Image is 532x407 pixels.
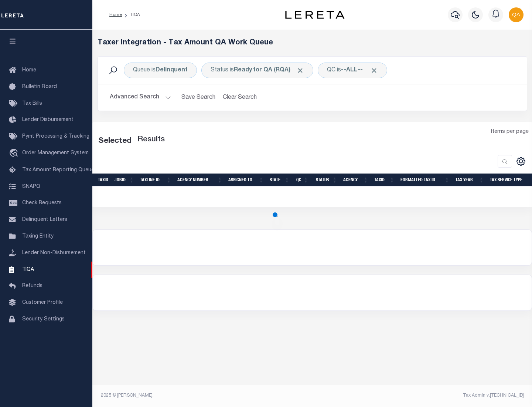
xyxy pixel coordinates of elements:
[98,38,527,47] h5: Taxer Integration - Tax Amount QA Work Queue
[22,267,34,272] span: TIQA
[22,117,74,122] span: Lender Disbursement
[22,101,42,106] span: Tax Bills
[22,234,54,239] span: Taxing Entity
[95,174,112,186] th: TaxID
[110,90,171,105] button: Advanced Search
[22,84,57,90] span: Bulletin Board
[112,174,137,186] th: JobID
[318,63,387,78] div: Click to Edit
[234,67,304,73] b: Ready for QA (RQA)
[174,174,225,186] th: Agency Number
[285,11,344,19] img: logo-dark.svg
[9,149,21,158] i: travel_explore
[341,67,363,73] b: --ALL--
[177,90,220,105] button: Save Search
[124,63,197,78] div: Click to Edit
[98,135,132,147] div: Selected
[22,184,40,189] span: SNAPQ
[311,174,340,186] th: Status
[453,174,487,186] th: Tax Year
[220,90,260,105] button: Clear Search
[22,151,89,156] span: Order Management System
[509,7,524,22] img: svg+xml;base64,PHN2ZyB4bWxucz0iaHR0cDovL3d3dy53My5vcmcvMjAwMC9zdmciIHBvaW50ZXItZXZlbnRzPSJub25lIi...
[371,174,398,186] th: TaxID
[22,168,94,173] span: Tax Amount Reporting Queue
[22,201,62,206] span: Check Requests
[340,174,371,186] th: Agency
[267,174,293,186] th: State
[398,174,453,186] th: Formatted Tax ID
[491,128,529,136] span: Items per page
[318,392,524,399] div: Tax Admin v.[TECHNICAL_ID]
[22,300,63,305] span: Customer Profile
[22,250,86,256] span: Lender Non-Disbursement
[156,67,188,73] b: Delinquent
[22,68,36,73] span: Home
[22,134,89,139] span: Pymt Processing & Tracking
[225,174,267,186] th: Assigned To
[370,67,378,74] span: Click to Remove
[137,134,165,146] label: Results
[95,392,313,399] div: 2025 © [PERSON_NAME].
[109,13,122,17] a: Home
[296,67,304,74] span: Click to Remove
[293,174,311,186] th: QC
[22,317,65,322] span: Security Settings
[22,217,67,222] span: Delinquent Letters
[137,174,174,186] th: TaxLine ID
[201,63,313,78] div: Click to Edit
[122,11,140,18] li: TIQA
[22,283,42,289] span: Refunds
